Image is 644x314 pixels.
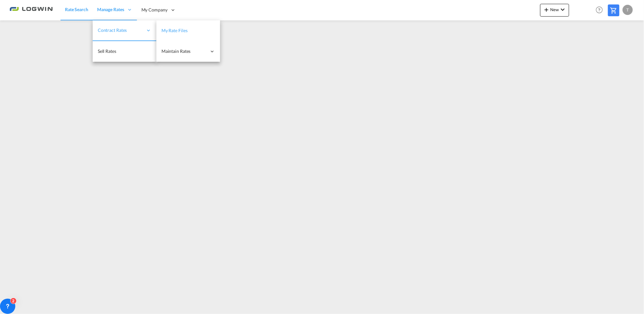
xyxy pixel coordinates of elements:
div: Contract Rates [93,20,156,41]
a: My Rate Files [156,20,220,41]
span: Sell Rates [98,48,116,54]
span: My Rate Files [161,28,188,33]
md-icon: icon-chevron-down [559,6,567,13]
button: icon-plus 400-fgNewicon-chevron-down [540,4,569,17]
a: Sell Rates [93,41,156,62]
span: New [543,7,567,12]
div: Help [594,4,608,16]
div: T [623,5,633,15]
md-icon: icon-plus 400-fg [543,6,550,13]
span: Help [594,4,605,15]
img: 2761ae10d95411efa20a1f5e0282d2d7.png [10,3,53,17]
div: Maintain Rates [156,41,220,62]
span: Maintain Rates [161,48,207,54]
span: My Company [141,7,168,13]
span: Contract Rates [98,27,143,33]
span: Manage Rates [97,6,124,13]
span: Rate Search [65,7,88,12]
